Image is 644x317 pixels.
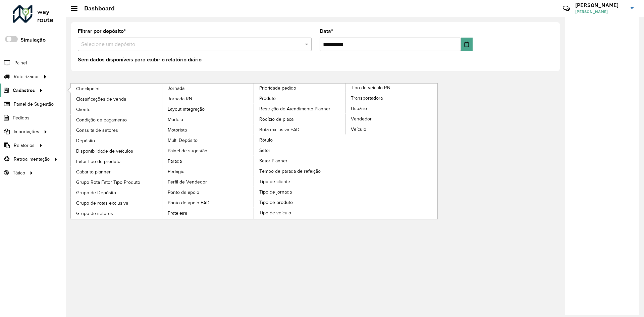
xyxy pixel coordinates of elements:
span: Tempo de parada de refeição [259,168,321,175]
a: Condição de pagamento [71,115,163,125]
a: Modelo [162,114,254,124]
span: Produto [259,95,276,102]
a: Ponto de apoio [162,187,254,197]
span: Roteirizador [14,73,39,80]
span: Jornada RN [168,95,192,102]
span: Tipo de veículo [259,209,291,216]
span: Gabarito planner [76,168,111,175]
a: Motorista [162,125,254,135]
span: Multi Depósito [168,137,198,144]
a: Prioridade pedido [162,84,346,219]
span: Ponto de apoio [168,189,199,196]
span: Grupo Rota Fator Tipo Produto [76,179,140,186]
span: Veículo [351,126,366,133]
span: Motorista [168,126,187,134]
h2: Dashboard [77,5,115,12]
span: Tático [13,169,25,176]
span: Painel de sugestão [168,147,207,154]
a: Cliente [71,104,163,114]
span: Grupo de setores [76,210,113,217]
span: Grupo de Depósito [76,189,116,196]
a: Gabarito planner [71,167,163,177]
a: Produto [254,93,346,103]
span: Painel de Sugestão [14,101,54,108]
a: Usuário [345,103,437,113]
span: Parada [168,158,182,165]
a: Veículo [345,124,437,134]
span: Tipo de jornada [259,189,292,196]
span: Retroalimentação [14,156,50,163]
a: Checkpoint [71,84,163,94]
a: Painel de sugestão [162,146,254,156]
span: Prateleira [168,210,187,217]
a: Tipo de veículo [254,208,346,218]
a: Consulta de setores [71,125,163,135]
a: Tempo de parada de refeição [254,166,346,176]
span: Condição de pagamento [76,116,127,123]
span: Setor [259,147,270,154]
label: Sem dados disponíveis para exibir o relatório diário [78,56,202,64]
a: Classificações de venda [71,94,163,104]
span: Relatórios [14,142,35,149]
span: Tipo de veículo RN [351,84,390,91]
span: Cliente [76,106,91,113]
a: Jornada RN [162,94,254,104]
span: Depósito [76,137,95,144]
a: Tipo de jornada [254,187,346,197]
span: Transportadora [351,95,383,102]
span: Tipo de produto [259,199,293,206]
span: Vendedor [351,115,372,122]
span: Perfil de Vendedor [168,178,207,186]
a: Ponto de apoio FAD [162,198,254,208]
span: Setor Planner [259,157,287,164]
span: Ponto de apoio FAD [168,199,210,206]
span: Checkpoint [76,85,100,92]
span: Tipo de cliente [259,178,290,185]
a: Rótulo [254,135,346,145]
a: Setor Planner [254,156,346,166]
span: Pedidos [13,114,30,121]
span: Painel [14,59,27,66]
span: Layout integração [168,106,205,113]
span: Fator tipo de produto [76,158,120,165]
a: Depósito [71,136,163,146]
div: Críticas? Dúvidas? Elogios? Sugestões? Entre em contato conosco! [483,2,553,20]
a: Pedágio [162,166,254,176]
a: Tipo de cliente [254,176,346,187]
span: Rota exclusiva FAD [259,126,300,133]
label: Data [320,27,333,35]
span: Prioridade pedido [259,85,296,92]
a: Contato Rápido [559,1,574,16]
span: Cadastros [13,87,35,94]
a: Grupo Rota Fator Tipo Produto [71,177,163,187]
a: Grupo de setores [71,208,163,218]
a: Restrição de Atendimento Planner [254,104,346,114]
span: Grupo de rotas exclusiva [76,200,128,207]
span: Consulta de setores [76,127,118,134]
a: Grupo de Depósito [71,188,163,198]
a: Tipo de veículo RN [254,84,437,219]
a: Multi Depósito [162,135,254,145]
button: Choose Date [461,38,473,51]
a: Parada [162,156,254,166]
span: [PERSON_NAME] [575,9,626,15]
span: Modelo [168,116,183,123]
a: Disponibilidade de veículos [71,146,163,156]
a: Transportadora [345,93,437,103]
span: Disponibilidade de veículos [76,148,133,155]
a: Rodízio de placa [254,114,346,124]
label: Filtrar por depósito [78,27,126,35]
span: Rótulo [259,137,273,144]
a: Prateleira [162,208,254,218]
a: Rota exclusiva FAD [254,124,346,135]
a: Grupo de rotas exclusiva [71,198,163,208]
h3: [PERSON_NAME] [575,2,626,8]
a: Tipo de produto [254,197,346,207]
a: Jornada [71,84,254,219]
a: Fator tipo de produto [71,156,163,166]
span: Classificações de venda [76,96,126,103]
span: Restrição de Atendimento Planner [259,105,330,112]
span: Rodízio de placa [259,116,293,123]
span: Importações [14,128,39,135]
a: Perfil de Vendedor [162,177,254,187]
